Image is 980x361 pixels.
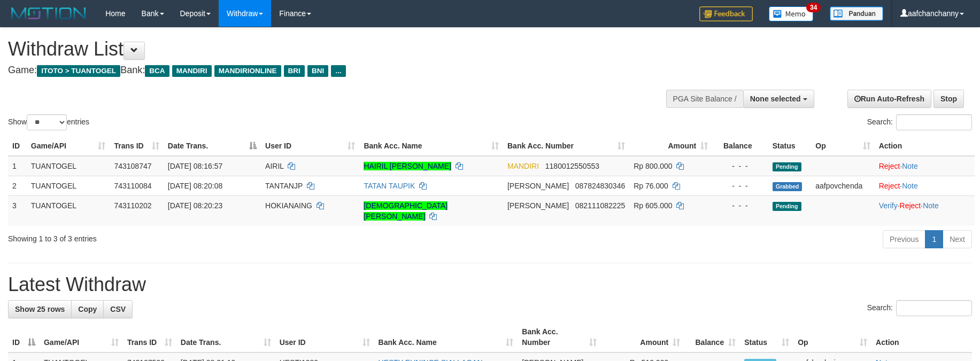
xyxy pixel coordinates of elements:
[575,182,625,190] span: Copy 087824830346 to clipboard
[507,182,569,190] span: [PERSON_NAME]
[214,65,281,77] span: MANDIRIONLINE
[114,182,151,190] span: 743110084
[806,3,821,12] span: 34
[750,95,801,103] span: None selected
[168,182,222,190] span: [DATE] 08:20:08
[902,182,918,190] a: Note
[8,136,27,156] th: ID
[123,322,176,352] th: Trans ID: activate to sort column ascending
[923,201,939,210] a: Note
[740,322,793,352] th: Status: activate to sort column ascending
[8,176,27,195] td: 2
[374,322,518,352] th: Bank Acc. Name: activate to sort column ascending
[867,114,972,130] label: Search:
[284,65,305,77] span: BRI
[8,195,27,226] td: 3
[507,201,569,210] span: [PERSON_NAME]
[307,65,328,77] span: BNI
[114,162,151,170] span: 743108747
[265,201,312,210] span: HOKIANAING
[943,230,972,248] a: Next
[37,65,120,77] span: ITOTO > TUANTOGEL
[507,162,539,170] span: MANDIRI
[629,136,712,156] th: Amount: activate to sort column ascending
[275,322,374,352] th: User ID: activate to sort column ascending
[900,201,921,210] a: Reject
[8,274,972,295] h1: Latest Withdraw
[811,176,874,195] td: aafpovchenda
[896,114,972,130] input: Search:
[261,136,359,156] th: User ID: activate to sort column ascending
[71,300,104,318] a: Copy
[712,136,768,156] th: Balance
[575,201,625,210] span: Copy 082111082225 to clipboard
[634,162,672,170] span: Rp 800.000
[331,65,345,77] span: ...
[8,229,400,244] div: Showing 1 to 3 of 3 entries
[27,176,110,195] td: TUANTOGEL
[78,305,97,313] span: Copy
[364,182,415,190] a: TATAN TAUPIK
[743,90,814,108] button: None selected
[27,136,110,156] th: Game/API: activate to sort column ascending
[27,156,110,176] td: TUANTOGEL
[8,65,643,76] h4: Game: Bank:
[879,182,900,190] a: Reject
[933,90,964,108] a: Stop
[265,182,303,190] span: TANTANJP
[666,90,743,108] div: PGA Site Balance /
[811,136,874,156] th: Op: activate to sort column ascending
[699,6,753,21] img: Feedback.jpg
[359,136,503,156] th: Bank Acc. Name: activate to sort column ascending
[896,300,972,316] input: Search:
[879,162,900,170] a: Reject
[875,156,975,176] td: ·
[518,322,601,352] th: Bank Acc. Number: activate to sort column ascending
[867,300,972,316] label: Search:
[879,201,898,210] a: Verify
[114,201,151,210] span: 743110202
[27,195,110,226] td: TUANTOGEL
[684,322,740,352] th: Balance: activate to sort column ascending
[769,6,814,21] img: Button%20Memo.svg
[168,201,222,210] span: [DATE] 08:20:23
[110,305,126,313] span: CSV
[716,161,763,171] div: - - -
[768,136,812,156] th: Status
[634,201,672,210] span: Rp 605.000
[168,162,222,170] span: [DATE] 08:16:57
[27,114,67,130] select: Showentries
[773,182,802,191] span: Grabbed
[172,65,212,77] span: MANDIRI
[716,180,763,191] div: - - -
[601,322,684,352] th: Amount: activate to sort column ascending
[503,136,629,156] th: Bank Acc. Number: activate to sort column ascending
[773,162,801,171] span: Pending
[164,136,261,156] th: Date Trans.: activate to sort column descending
[265,162,284,170] span: AIRIL
[847,90,931,108] a: Run Auto-Refresh
[110,136,163,156] th: Trans ID: activate to sort column ascending
[773,202,801,211] span: Pending
[364,201,447,221] a: [DEMOGRAPHIC_DATA][PERSON_NAME]
[830,6,883,21] img: panduan.png
[902,162,918,170] a: Note
[634,182,668,190] span: Rp 76.000
[875,176,975,195] td: ·
[8,5,89,21] img: MOTION_logo.png
[793,322,871,352] th: Op: activate to sort column ascending
[716,200,763,211] div: - - -
[871,322,972,352] th: Action
[8,156,27,176] td: 1
[364,162,451,170] a: HAIRIL [PERSON_NAME]
[875,195,975,226] td: · ·
[8,322,40,352] th: ID: activate to sort column descending
[875,136,975,156] th: Action
[8,300,72,318] a: Show 25 rows
[15,305,65,313] span: Show 25 rows
[176,322,275,352] th: Date Trans.: activate to sort column ascending
[883,230,925,248] a: Previous
[8,38,643,60] h1: Withdraw List
[545,162,599,170] span: Copy 1180012550553 to clipboard
[40,322,123,352] th: Game/API: activate to sort column ascending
